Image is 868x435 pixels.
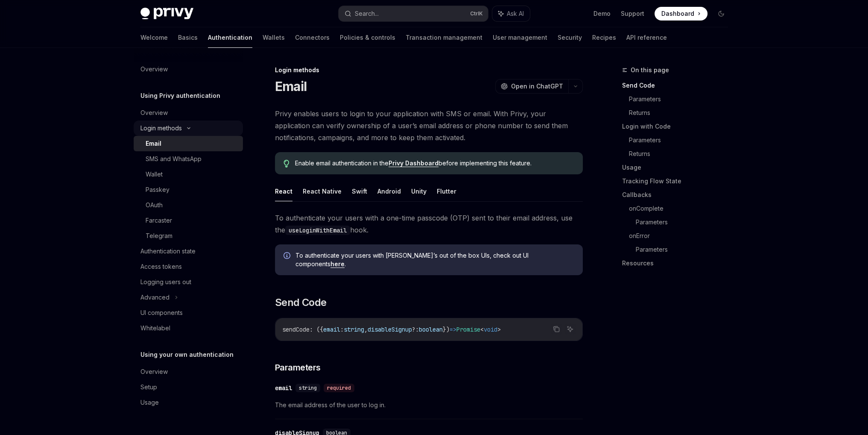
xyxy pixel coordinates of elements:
[629,106,735,120] a: Returns
[714,7,728,21] button: Toggle dark mode
[140,382,157,392] div: Setup
[134,182,243,197] a: Passkey
[411,181,427,201] button: Unity
[299,385,317,391] span: string
[480,326,484,333] span: <
[339,6,488,21] button: Search...CtrlK
[636,243,735,256] a: Parameters
[323,326,340,333] span: email
[140,323,170,333] div: Whitelabel
[592,27,616,48] a: Recipes
[456,326,480,333] span: Promise
[275,108,583,144] span: Privy enables users to login to your application with SMS or email. With Privy, your application ...
[629,202,735,215] a: onComplete
[134,228,243,244] a: Telegram
[140,292,170,303] div: Advanced
[208,27,252,48] a: Authentication
[303,181,342,201] button: React Native
[626,27,667,48] a: API reference
[295,251,574,268] span: To authenticate your users with [PERSON_NAME]’s out of the box UIs, check out UI components .
[564,323,576,335] button: Ask AI
[443,326,450,333] span: })
[140,108,168,118] div: Overview
[377,181,401,201] button: Android
[492,6,530,21] button: Ask AI
[146,200,163,210] div: OAuth
[295,27,330,48] a: Connectors
[178,27,198,48] a: Basics
[134,151,243,167] a: SMS and WhatsApp
[140,91,220,101] h5: Using Privy authentication
[484,326,497,333] span: void
[330,260,345,268] a: here
[629,229,735,243] a: onError
[355,9,379,19] div: Search...
[340,27,395,48] a: Policies & controls
[134,167,243,182] a: Wallet
[558,27,582,48] a: Security
[140,308,183,318] div: UI components
[621,9,644,18] a: Support
[275,400,583,410] span: The email address of the user to log in.
[134,379,243,395] a: Setup
[283,252,292,261] svg: Info
[295,159,574,168] span: Enable email authentication in the before implementing this feature.
[282,326,310,333] span: sendCode
[146,231,172,241] div: Telegram
[470,10,483,17] span: Ctrl K
[324,384,354,392] div: required
[622,174,735,188] a: Tracking Flow State
[344,326,364,333] span: string
[134,305,243,320] a: UI components
[310,326,323,333] span: : ({
[622,161,735,174] a: Usage
[437,181,456,201] button: Flutter
[140,262,182,272] div: Access tokens
[275,362,321,373] span: Parameters
[134,320,243,336] a: Whitelabel
[140,397,159,408] div: Usage
[629,92,735,106] a: Parameters
[146,138,161,149] div: Email
[140,350,234,360] h5: Using your own authentication
[146,215,172,226] div: Farcaster
[134,136,243,151] a: Email
[134,395,243,410] a: Usage
[134,244,243,259] a: Authentication state
[146,185,170,195] div: Passkey
[140,246,196,256] div: Authentication state
[368,326,412,333] span: disableSignup
[622,120,735,133] a: Login with Code
[495,79,568,94] button: Open in ChatGPT
[146,169,163,179] div: Wallet
[146,154,202,164] div: SMS and WhatsApp
[340,326,344,333] span: :
[450,326,456,333] span: =>
[140,64,168,74] div: Overview
[134,259,243,274] a: Access tokens
[419,326,443,333] span: boolean
[364,326,368,333] span: ,
[134,62,243,77] a: Overview
[493,27,547,48] a: User management
[593,9,611,18] a: Demo
[134,105,243,121] a: Overview
[622,256,735,270] a: Resources
[275,296,327,309] span: Send Code
[412,326,419,333] span: ?:
[275,181,292,201] button: React
[406,27,482,48] a: Transaction management
[134,197,243,213] a: OAuth
[636,215,735,229] a: Parameters
[352,181,367,201] button: Swift
[275,79,307,94] h1: Email
[263,27,285,48] a: Wallets
[631,65,669,75] span: On this page
[140,123,182,133] div: Login methods
[134,364,243,379] a: Overview
[622,188,735,202] a: Callbacks
[285,226,350,235] code: useLoginWithEmail
[283,160,289,168] svg: Tip
[134,213,243,228] a: Farcaster
[134,274,243,290] a: Logging users out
